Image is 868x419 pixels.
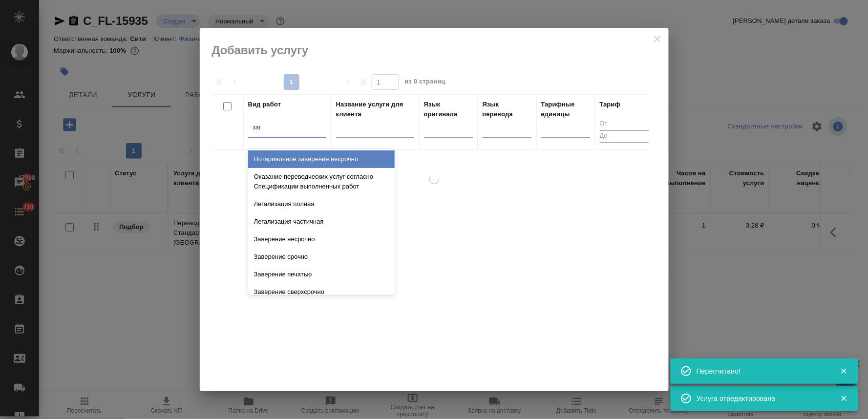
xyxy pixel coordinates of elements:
div: Легализация частичная [248,213,395,230]
div: Пересчитано! [697,366,826,376]
div: Язык оригинала [424,100,473,119]
div: Оказание переводческих услуг согласно Спецификации выполненных работ [248,168,395,195]
div: Вид работ [248,100,281,109]
div: Заверение сверхсрочно [248,283,395,301]
div: Заверение несрочно [248,230,395,248]
input: От [600,118,649,130]
div: Нотариальное заверение несрочно [248,150,395,168]
div: Тарифные единицы [541,100,590,119]
div: Язык перевода [483,100,531,119]
div: Услуга отредактирована [697,394,826,403]
div: Тариф [600,100,621,109]
div: Легализация полная [248,195,395,213]
button: Закрыть [834,367,854,376]
div: Заверение срочно [248,248,395,266]
div: Название услуги для клиента [336,100,414,119]
input: До [600,130,649,143]
div: Заверение печатью [248,266,395,283]
button: Закрыть [834,394,854,403]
